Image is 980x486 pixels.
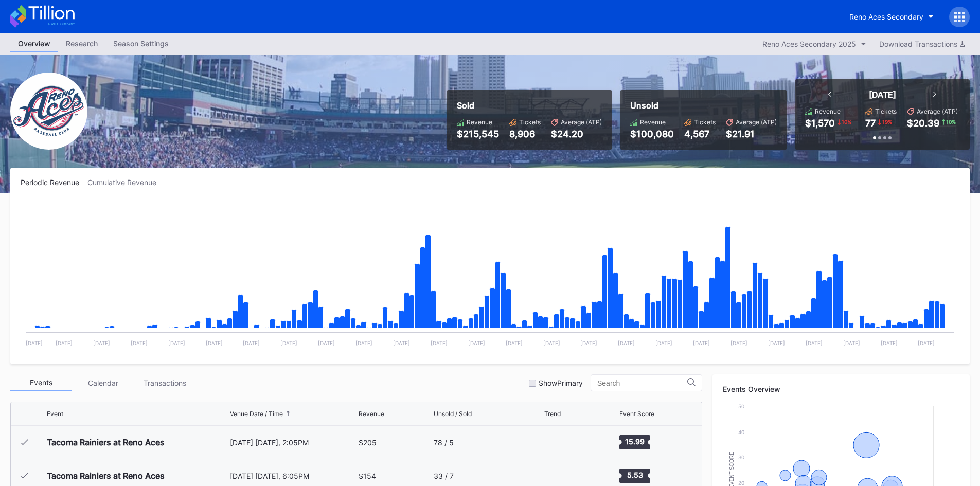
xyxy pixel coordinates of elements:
[431,340,448,346] text: [DATE]
[630,100,777,111] div: Unsold
[738,429,744,435] text: 40
[849,12,923,21] div: Reno Aces Secondary
[434,410,472,418] div: Unsold / Sold
[842,7,941,26] button: Reno Aces Secondary
[865,118,876,129] div: 77
[693,340,710,346] text: [DATE]
[10,375,72,391] div: Events
[738,480,744,486] text: 20
[597,379,687,387] input: Search
[875,107,897,115] div: Tickets
[506,340,523,346] text: [DATE]
[543,340,560,346] text: [DATE]
[10,36,58,52] a: Overview
[58,36,105,51] div: Research
[815,107,841,115] div: Revenue
[72,375,134,391] div: Calendar
[318,340,335,346] text: [DATE]
[134,375,195,391] div: Transactions
[206,340,223,346] text: [DATE]
[684,129,716,139] div: 4,567
[544,429,575,455] svg: Chart title
[509,129,541,139] div: 8,906
[806,340,823,346] text: [DATE]
[10,73,87,150] img: RenoAces.png
[87,178,165,187] div: Cumulative Revenue
[619,410,654,418] div: Event Score
[230,472,357,480] div: [DATE] [DATE], 6:05PM
[58,36,105,52] a: Research
[640,118,666,126] div: Revenue
[47,471,165,481] div: Tacoma Rainiers at Reno Aces
[580,340,597,346] text: [DATE]
[56,340,73,346] text: [DATE]
[738,403,744,409] text: 50
[243,340,260,346] text: [DATE]
[47,410,63,418] div: Event
[359,438,377,447] div: $205
[907,118,939,129] div: $20.39
[457,129,499,139] div: $215,545
[355,340,372,346] text: [DATE]
[519,118,541,126] div: Tickets
[730,340,747,346] text: [DATE]
[726,129,777,139] div: $21.91
[945,118,957,126] div: 10 %
[874,37,970,51] button: Download Transactions
[105,36,176,51] div: Season Settings
[869,89,896,100] div: [DATE]
[841,118,852,126] div: 10 %
[131,340,148,346] text: [DATE]
[47,437,165,447] div: Tacoma Rainiers at Reno Aces
[93,340,110,346] text: [DATE]
[230,410,283,418] div: Venue Date / Time
[434,438,454,447] div: 78 / 5
[393,340,410,346] text: [DATE]
[280,340,297,346] text: [DATE]
[694,118,716,126] div: Tickets
[467,118,492,126] div: Revenue
[627,471,643,479] text: 5.53
[738,454,744,460] text: 30
[625,437,645,446] text: 15.99
[762,40,856,48] div: Reno Aces Secondary 2025
[359,410,384,418] div: Revenue
[539,379,583,387] div: Show Primary
[655,340,672,346] text: [DATE]
[630,129,674,139] div: $100,080
[768,340,785,346] text: [DATE]
[551,129,602,139] div: $24.20
[881,118,893,126] div: 19 %
[468,340,485,346] text: [DATE]
[757,37,871,51] button: Reno Aces Secondary 2025
[881,340,898,346] text: [DATE]
[21,178,87,187] div: Periodic Revenue
[457,100,602,111] div: Sold
[918,340,935,346] text: [DATE]
[434,472,454,480] div: 33 / 7
[168,340,185,346] text: [DATE]
[736,118,777,126] div: Average (ATP)
[544,410,561,418] div: Trend
[230,438,357,447] div: [DATE] [DATE], 2:05PM
[21,200,959,354] svg: Chart title
[917,107,958,115] div: Average (ATP)
[879,40,965,48] div: Download Transactions
[843,340,860,346] text: [DATE]
[359,472,376,480] div: $154
[26,340,43,346] text: [DATE]
[561,118,602,126] div: Average (ATP)
[618,340,635,346] text: [DATE]
[723,385,959,393] div: Events Overview
[105,36,176,52] a: Season Settings
[805,118,835,129] div: $1,570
